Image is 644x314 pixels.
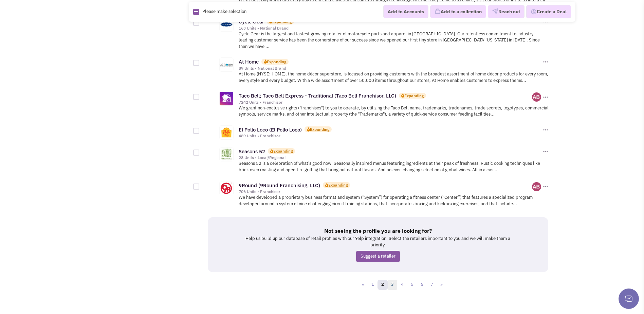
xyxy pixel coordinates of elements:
button: Create a Deal [526,5,571,19]
p: Help us build up our database of retail profiles with our Yelp integration. Select the retailers ... [242,235,514,248]
a: 2 [378,280,388,290]
a: 9Round (9Round Franchising, LLC) [239,182,320,189]
div: Expanding [273,148,293,154]
img: icon-collection-lavender.png [435,8,441,15]
div: 163 Units • National Brand [239,25,541,31]
a: « [358,280,368,290]
p: Cycle Gear is the largest and fastest growing retailer of motorcycle parts and apparel in [GEOGRA... [239,31,549,50]
img: iMkZg-XKaEGkwuPY-rrUfg.png [532,182,541,191]
div: 28 Units • Local/Regional [239,155,541,160]
p: At Home (NYSE: HOME), the home décor superstore, is focused on providing customers with the broad... [239,71,549,84]
div: Expanding [310,126,329,132]
a: 6 [417,280,427,290]
p: We grant non-exclusive rights ("franchises") to you to operate, by utilizing the Taco Bell name, ... [239,105,549,118]
a: 4 [397,280,407,290]
img: Deal-Dollar.png [531,8,537,16]
img: Rectangle.png [193,9,199,15]
a: Taco Bell; Taco Bell Express - Traditional (Taco Bell Franchisor, LLC) [239,92,396,99]
a: 1 [368,280,378,290]
button: Add to Accounts [383,5,428,18]
button: Reach out [488,5,525,18]
a: » [437,280,446,290]
button: Add to a collection [430,5,486,18]
a: Seasons 52 [239,148,265,155]
a: At Home [239,58,259,65]
div: 89 Units • National Brand [239,66,541,71]
div: 489 Units • Franchisor [239,133,541,139]
p: Seasons 52 is a celebration of what’s good now. Seasonally inspired menus featuring ingredients a... [239,160,549,173]
p: We have developed a proprietary business format and system (“System”) for operating a fitness cen... [239,194,549,207]
div: Expanding [404,93,424,99]
a: 5 [407,280,417,290]
a: Suggest a retailer [356,251,400,262]
div: Expanding [328,182,348,188]
a: 3 [387,280,398,290]
a: El Pollo Loco (El Pollo Loco) [239,126,302,133]
h5: Not seeing the profile you are looking for? [242,227,514,234]
div: 7242 Units • Franchisor [239,100,532,105]
img: VectorPaper_Plane.png [492,8,498,15]
span: Please make selection [202,8,246,14]
div: 706 Units • Franchisor [239,189,532,194]
img: iMkZg-XKaEGkwuPY-rrUfg.png [532,92,541,102]
div: Expanding [267,59,286,65]
a: 7 [427,280,437,290]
